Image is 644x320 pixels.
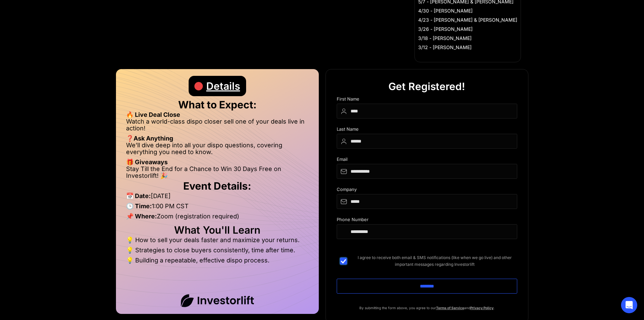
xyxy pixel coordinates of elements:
[206,76,240,96] div: Details
[126,142,309,159] li: We’ll dive deep into all your dispo questions, covering everything you need to know.
[621,297,637,313] div: Open Intercom Messenger
[126,135,173,142] strong: ❓Ask Anything
[126,247,309,257] li: 💡 Strategies to close buyers consistently, time after time.
[126,203,309,213] li: 1:00 PM CST
[337,127,517,134] div: Last Name
[126,158,168,166] strong: 🎁 Giveaways
[337,187,517,194] div: Company
[470,306,494,310] a: Privacy Policy
[126,257,309,264] li: 💡 Building a repeatable, effective dispo process.
[126,213,309,223] li: Zoom (registration required)
[337,217,517,224] div: Phone Number
[436,306,464,310] a: Terms of Service
[126,118,309,135] li: Watch a world-class dispo closer sell one of your deals live in action!
[126,227,309,233] h2: What You'll Learn
[126,237,309,247] li: 💡 How to sell your deals faster and maximize your returns.
[126,111,180,118] strong: 🔥 Live Deal Close
[337,97,517,104] div: First Name
[337,97,517,304] form: DIspo Day Main Form
[126,202,152,210] strong: 🕒 Time:
[337,157,517,164] div: Email
[388,76,465,97] div: Get Registered!
[126,213,157,220] strong: 📌 Where:
[178,99,257,111] strong: What to Expect:
[126,192,151,199] strong: 📅 Date:
[126,166,309,179] li: Stay Till the End for a Chance to Win 30 Days Free on Investorlift! 🎉
[352,254,517,268] span: I agree to receive both email & SMS notifications (like when we go live) and other important mess...
[183,180,251,192] strong: Event Details:
[126,193,309,203] li: [DATE]
[337,304,517,311] p: By submitting the form above, you agree to our and .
